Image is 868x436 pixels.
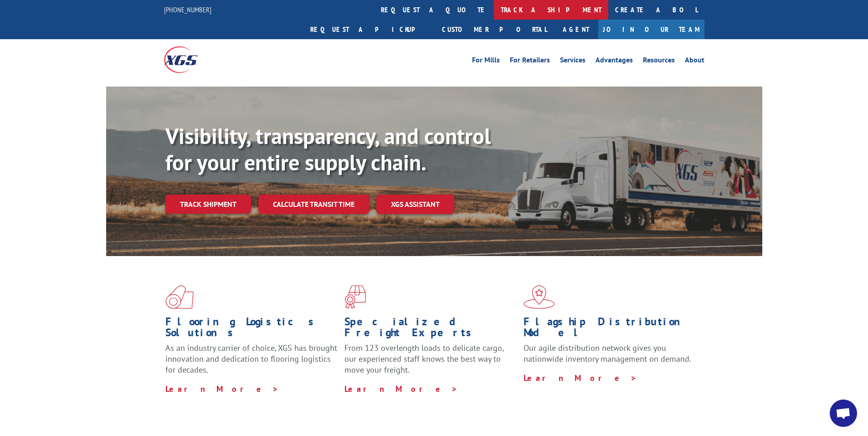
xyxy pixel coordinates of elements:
[510,56,550,67] a: For Retailers
[165,195,251,214] a: Track shipment
[830,400,857,427] a: Open chat
[685,56,704,67] a: About
[303,20,435,39] a: Request a pickup
[344,285,366,309] img: xgs-icon-focused-on-flooring-red
[376,195,454,214] a: XGS ASSISTANT
[165,122,491,176] b: Visibility, transparency, and control for your entire supply chain.
[524,373,637,383] a: Learn More >
[165,343,337,375] span: As an industry carrier of choice, XGS has brought innovation and dedication to flooring logistics...
[165,384,279,394] a: Learn More >
[165,285,194,309] img: xgs-icon-total-supply-chain-intelligence-red
[643,56,675,67] a: Resources
[258,195,369,214] a: Calculate transit time
[472,56,500,67] a: For Mills
[344,384,458,394] a: Learn More >
[344,316,517,343] h1: Specialized Freight Experts
[554,20,598,39] a: Agent
[164,5,211,14] a: [PHONE_NUMBER]
[524,316,696,343] h1: Flagship Distribution Model
[165,316,338,343] h1: Flooring Logistics Solutions
[435,20,554,39] a: Customer Portal
[524,285,555,309] img: xgs-icon-flagship-distribution-model-red
[596,56,633,67] a: Advantages
[598,20,704,39] a: Join Our Team
[344,343,517,383] p: From 123 overlength loads to delicate cargo, our experienced staff knows the best way to move you...
[560,56,586,67] a: Services
[524,343,691,364] span: Our agile distribution network gives you nationwide inventory management on demand.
